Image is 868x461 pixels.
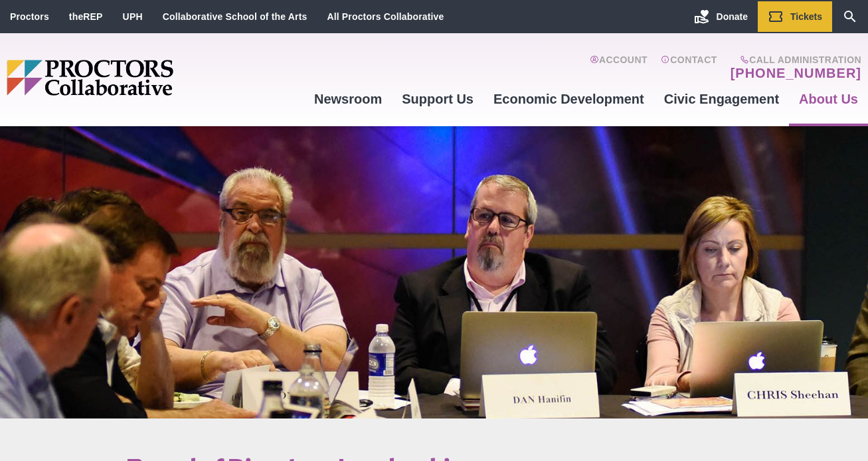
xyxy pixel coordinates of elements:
[163,11,307,22] a: Collaborative School of the Arts
[717,11,748,22] span: Donate
[7,60,276,96] img: Proctors logo
[789,81,868,117] a: About Us
[684,1,758,32] a: Donate
[727,54,861,65] span: Call Administration
[832,1,868,32] a: Search
[483,81,654,117] a: Economic Development
[661,54,717,81] a: Contact
[10,11,49,22] a: Proctors
[392,81,483,117] a: Support Us
[758,1,832,32] a: Tickets
[327,11,444,22] a: All Proctors Collaborative
[590,54,648,81] a: Account
[790,11,822,22] span: Tickets
[304,81,392,117] a: Newsroom
[731,65,861,81] a: [PHONE_NUMBER]
[654,81,789,117] a: Civic Engagement
[123,11,143,22] a: UPH
[69,11,103,22] a: theREP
